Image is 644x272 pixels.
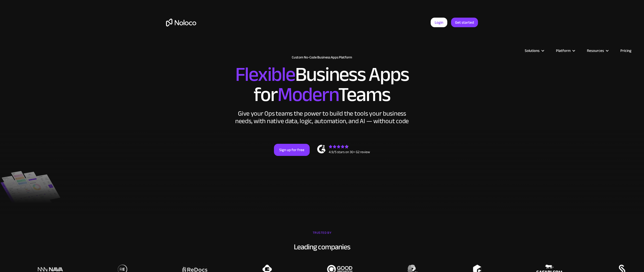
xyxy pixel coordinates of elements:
div: Platform [550,47,581,54]
a: Get started [451,18,478,27]
a: home [166,19,196,26]
div: Resources [581,47,614,54]
div: Resources [587,47,604,54]
div: Platform [556,47,571,54]
div: Solutions [518,47,550,54]
a: Login [431,18,447,27]
div: Solutions [525,47,540,54]
a: Pricing [614,47,638,54]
